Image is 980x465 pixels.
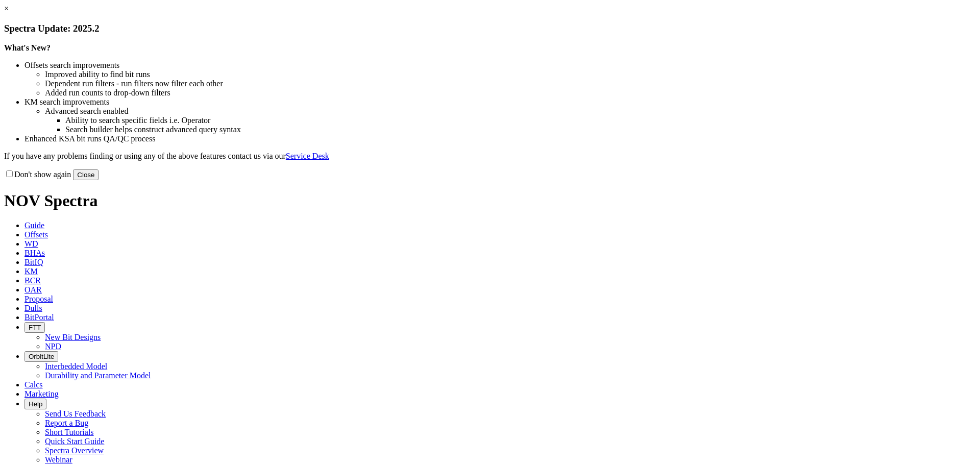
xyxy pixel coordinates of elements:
[24,267,38,276] span: KM
[24,249,45,257] span: BHAs
[45,362,107,371] a: Interbedded Model
[4,23,976,34] h3: Spectra Update: 2025.2
[24,304,42,312] span: Dulls
[286,152,329,160] a: Service Desk
[4,191,976,210] h1: NOV Spectra
[45,446,104,455] a: Spectra Overview
[4,43,51,52] strong: What's New?
[65,116,976,125] li: Ability to search specific fields i.e. Operator
[45,107,976,116] li: Advanced search enabled
[45,333,101,341] a: New Bit Designs
[24,389,59,398] span: Marketing
[24,134,976,143] li: Enhanced KSA bit runs QA/QC process
[24,230,48,239] span: Offsets
[24,313,54,322] span: BitPortal
[24,221,44,230] span: Guide
[45,455,72,464] a: Webinar
[73,169,99,180] button: Close
[24,61,976,70] li: Offsets search improvements
[65,125,976,134] li: Search builder helps construct advanced query syntax
[4,170,71,179] label: Don't show again
[24,239,38,248] span: WD
[45,419,88,427] a: Report a Bug
[45,70,976,79] li: Improved ability to find bit runs
[24,258,43,266] span: BitIQ
[45,409,106,418] a: Send Us Feedback
[29,324,41,331] span: FTT
[45,79,976,88] li: Dependent run filters - run filters now filter each other
[45,428,94,436] a: Short Tutorials
[45,342,61,351] a: NPD
[4,4,9,13] a: ×
[6,170,13,177] input: Don't show again
[4,152,976,161] p: If you have any problems finding or using any of the above features contact us via our
[29,400,42,408] span: Help
[24,97,976,107] li: KM search improvements
[29,353,54,360] span: OrbitLite
[24,285,42,294] span: OAR
[24,380,43,389] span: Calcs
[45,88,976,97] li: Added run counts to drop-down filters
[24,295,53,303] span: Proposal
[45,437,104,446] a: Quick Start Guide
[45,371,151,380] a: Durability and Parameter Model
[24,276,41,285] span: BCR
